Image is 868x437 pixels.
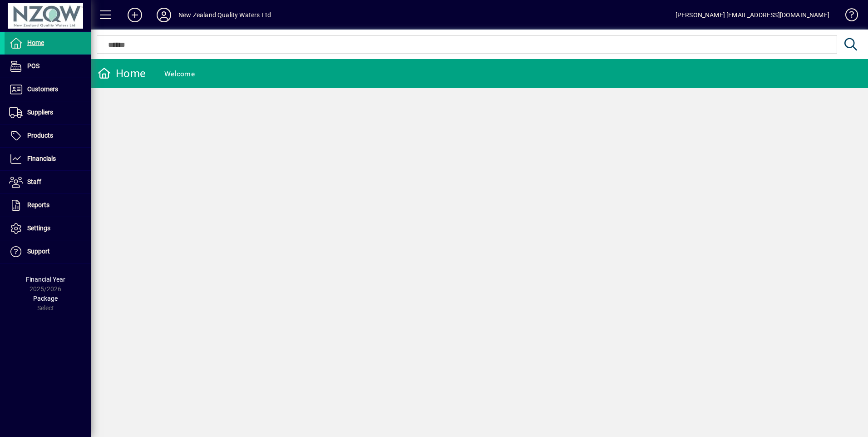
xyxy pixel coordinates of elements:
[5,240,91,263] a: Support
[27,39,44,46] span: Home
[5,217,91,240] a: Settings
[27,155,56,162] span: Financials
[27,178,41,185] span: Staff
[27,62,39,70] span: POS
[178,8,271,22] div: New Zealand Quality Waters Ltd
[27,109,53,116] span: Suppliers
[5,124,91,147] a: Products
[120,7,149,23] button: Add
[33,295,58,302] span: Package
[676,8,829,22] div: [PERSON_NAME] [EMAIL_ADDRESS][DOMAIN_NAME]
[26,276,65,283] span: Financial Year
[5,171,91,194] a: Staff
[27,224,50,232] span: Settings
[27,248,50,255] span: Support
[5,194,91,217] a: Reports
[164,67,195,81] div: Welcome
[5,101,91,124] a: Suppliers
[5,78,91,101] a: Customers
[838,2,857,31] a: Knowledge Base
[5,55,91,78] a: POS
[27,201,49,209] span: Reports
[27,132,53,139] span: Products
[149,7,178,23] button: Profile
[27,85,58,93] span: Customers
[5,148,91,170] a: Financials
[98,66,146,81] div: Home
